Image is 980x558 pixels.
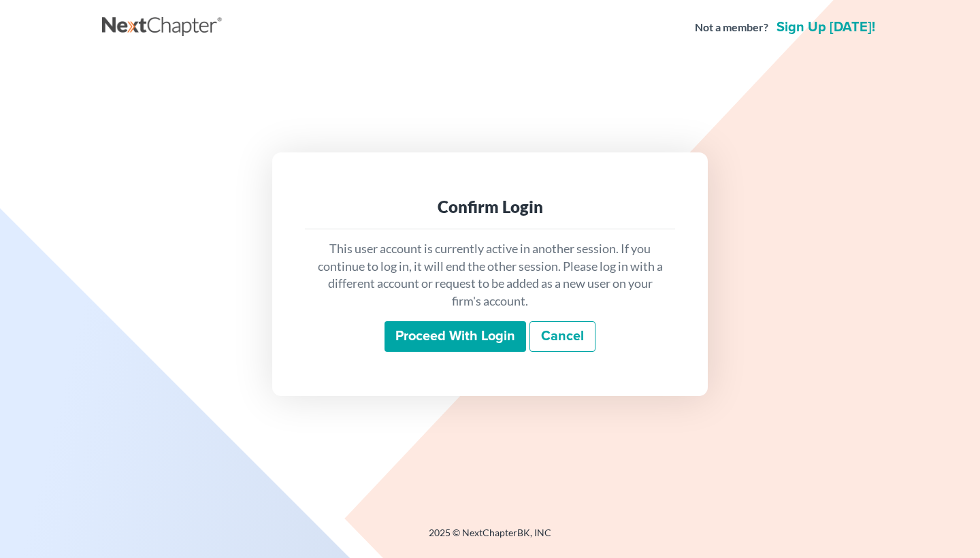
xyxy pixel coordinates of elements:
div: 2025 © NextChapterBK, INC [102,526,878,551]
div: Confirm Login [316,196,664,218]
input: Proceed with login [385,321,526,352]
p: This user account is currently active in another session. If you continue to log in, it will end ... [316,240,664,310]
strong: Not a member? [695,20,768,35]
a: Sign up [DATE]! [774,20,878,34]
a: Cancel [529,321,595,352]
